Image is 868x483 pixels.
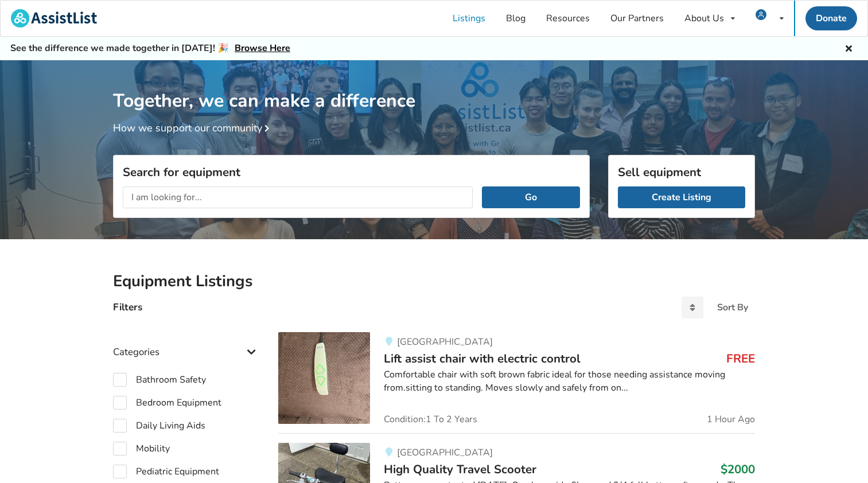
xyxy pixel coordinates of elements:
div: Sort By [717,303,748,312]
a: Blog [496,1,536,36]
a: Resources [536,1,600,36]
h5: See the difference we made together in [DATE]! 🎉 [10,42,290,54]
span: High Quality Travel Scooter [384,461,536,477]
h3: Sell equipment [618,165,745,180]
h3: Search for equipment [123,165,580,180]
span: Condition: 1 To 2 Years [384,415,477,424]
button: Go [482,186,580,208]
label: Bedroom Equipment [113,396,221,410]
input: I am looking for... [123,186,473,208]
label: Bathroom Safety [113,373,206,387]
a: Browse Here [235,42,290,54]
span: [GEOGRAPHIC_DATA] [397,336,493,348]
label: Pediatric Equipment [113,465,219,478]
span: 1 Hour Ago [707,415,755,424]
img: assistlist-logo [11,9,97,28]
div: Categories [113,323,260,364]
a: transfer aids-lift assist chair with electric control[GEOGRAPHIC_DATA]Lift assist chair with elec... [278,332,755,433]
img: transfer aids-lift assist chair with electric control [278,332,370,424]
a: Create Listing [618,186,745,208]
img: user icon [756,9,766,20]
a: Listings [442,1,496,36]
a: Donate [805,6,857,30]
div: About Us [684,14,724,23]
div: Comfortable chair with soft brown fabric ideal for those needing assistance moving from.sitting t... [384,368,755,395]
label: Daily Living Aids [113,419,205,433]
label: Mobility [113,442,170,455]
span: Lift assist chair with electric control [384,350,581,367]
h3: FREE [726,351,755,366]
h4: Filters [113,301,142,314]
a: Our Partners [600,1,674,36]
h1: Together, we can make a difference [113,60,755,112]
h3: $2000 [721,462,755,477]
span: [GEOGRAPHIC_DATA] [397,446,493,459]
h2: Equipment Listings [113,271,755,291]
a: How we support our community [113,121,274,135]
